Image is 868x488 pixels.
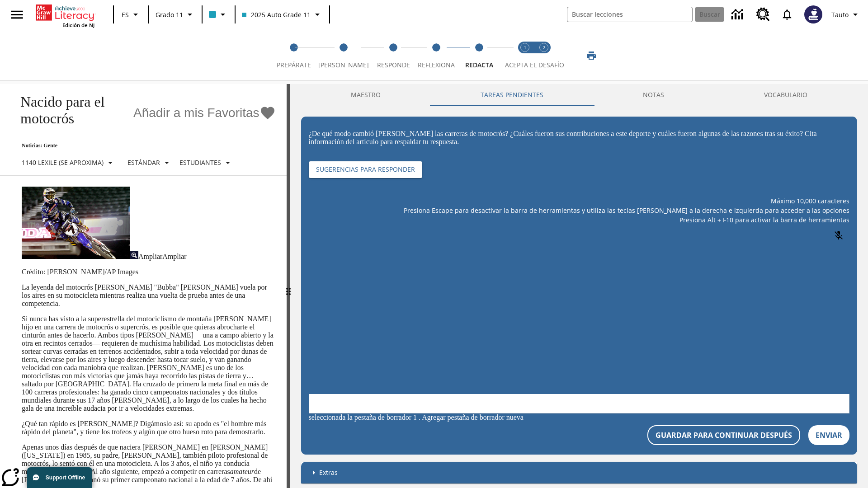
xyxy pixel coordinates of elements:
[242,10,311,19] span: 2025 Auto Grade 11
[309,196,849,206] p: Máximo 10,000 caracteres
[301,462,857,483] div: Extras
[301,84,857,106] div: Instructional Panel Tabs
[152,6,199,23] button: Grado: Grado 11, Elige un grado
[318,61,369,69] span: [PERSON_NAME]
[828,225,849,246] button: Haga clic para activar la función de reconocimiento de voz
[505,61,564,69] span: ACEPTA EL DESAFÍO
[36,3,94,28] div: Portada
[369,31,418,80] button: Responde step 3 of 5
[726,2,751,27] a: Centro de información
[775,3,799,26] a: Notificaciones
[647,425,800,445] button: Guardar para continuar después
[22,268,276,276] p: Crédito: [PERSON_NAME]/AP Images
[410,31,462,80] button: Reflexiona step 4 of 5
[138,253,162,260] span: Ampliar
[543,45,545,51] text: 2
[162,253,186,260] span: Ampliar
[122,10,129,19] span: ES
[4,1,30,28] button: Abrir el menú lateral
[11,94,129,127] h1: Nacido para el motocrós
[287,84,290,488] div: Pulsa la tecla de intro o la barra espaciadora y luego presiona las flechas de derecha e izquierd...
[319,468,338,477] p: Extras
[277,61,311,69] span: Prepárate
[593,84,714,106] button: NOTAS
[238,6,326,23] button: Clase: 2025 Auto Grade 11, Selecciona una clase
[205,6,232,23] button: El color de la clase es azul claro. Cambiar el color de la clase.
[531,31,557,80] button: Acepta el desafío contesta step 2 of 2
[751,2,775,27] a: Centro de recursos, Se abrirá en una pestaña nueva.
[117,6,146,23] button: Lenguaje: ES, Selecciona un idioma
[301,84,431,106] button: Maestro
[27,467,92,488] button: Support Offline
[4,7,132,15] body: ¿De qué modo cambió Stewart las carreras de motocrós? ¿Cuáles fueron sus contribuciones a este de...
[455,31,504,80] button: Redacta step 5 of 5
[311,31,376,80] button: Lee step 2 of 5
[179,158,221,167] p: Estudiantes
[130,251,138,259] img: Ampliar
[524,45,526,51] text: 1
[18,155,119,171] button: Seleccione Lexile, 1140 Lexile (Se aproxima)
[22,158,104,167] p: 1140 Lexile (Se aproxima)
[11,142,276,149] p: Noticias: Gente
[124,155,176,171] button: Tipo de apoyo, Estándar
[831,10,849,19] span: Tauto
[22,420,276,436] p: ¿Qué tan rápido es [PERSON_NAME]? Digámoslo así: su apodo es "el hombre más rápido del planeta", ...
[577,47,606,64] button: Imprimir
[62,22,94,28] span: Edición de NJ
[512,31,538,80] button: Acepta el desafío lee step 1 of 2
[290,84,868,488] div: activity
[430,84,593,106] button: TAREAS PENDIENTES
[418,61,455,69] span: Reflexiona
[22,315,276,413] p: Si nunca has visto a la superestrella del motociclismo de montaña [PERSON_NAME] hijo en una carre...
[309,215,849,225] p: Presiona Alt + F10 para activar la barra de herramientas
[46,474,85,481] span: Support Offline
[567,7,692,22] input: Buscar campo
[465,61,493,69] span: Redacta
[309,413,849,422] div: seleccionada la pestaña de borrador 1 . Agregar pestaña de borrador nueva
[377,61,410,69] span: Responde
[799,3,828,26] button: Escoja un nuevo avatar
[133,106,259,120] span: Añadir a mis Favoritas
[133,105,276,121] button: Añadir a mis Favoritas - Nacido para el motocrós
[309,206,849,215] p: Presiona Escape para desactivar la barra de herramientas y utiliza las teclas [PERSON_NAME] a la ...
[714,84,857,106] button: VOCABULARIO
[156,10,183,19] span: Grado 11
[309,130,849,146] p: ¿De qué modo cambió [PERSON_NAME] las carreras de motocrós? ¿Cuáles fueron sus contribuciones a e...
[828,6,864,23] button: Perfil/Configuración
[808,425,849,445] button: Enviar
[22,187,130,259] img: El corredor de motocrós James Stewart vuela por los aires en su motocicleta de montaña.
[127,158,160,167] p: Estándar
[22,283,276,308] p: La leyenda del motocrós [PERSON_NAME] "Bubba" [PERSON_NAME] vuela por los aires en su motocicleta...
[269,31,318,80] button: Prepárate step 1 of 5
[309,161,422,178] button: Sugerencias para responder
[176,155,237,171] button: Seleccionar estudiante
[804,5,822,23] img: Avatar
[230,468,254,475] em: amateur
